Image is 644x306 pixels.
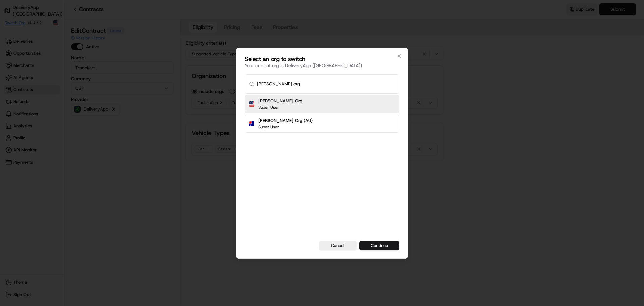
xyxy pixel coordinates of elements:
[257,75,395,93] input: Type to search...
[249,101,254,107] img: Flag of us
[319,241,357,250] button: Cancel
[359,241,399,250] button: Continue
[258,98,302,104] h2: [PERSON_NAME] Org
[245,56,399,62] h2: Select an org to switch
[258,105,302,110] p: Super User
[245,94,399,134] div: Suggestions
[249,121,254,126] img: Flag of au
[258,118,313,124] h2: [PERSON_NAME] Org (AU)
[245,62,399,69] p: Your current org is
[285,62,362,69] span: DeliveryApp ([GEOGRAPHIC_DATA])
[258,124,313,130] p: Super User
